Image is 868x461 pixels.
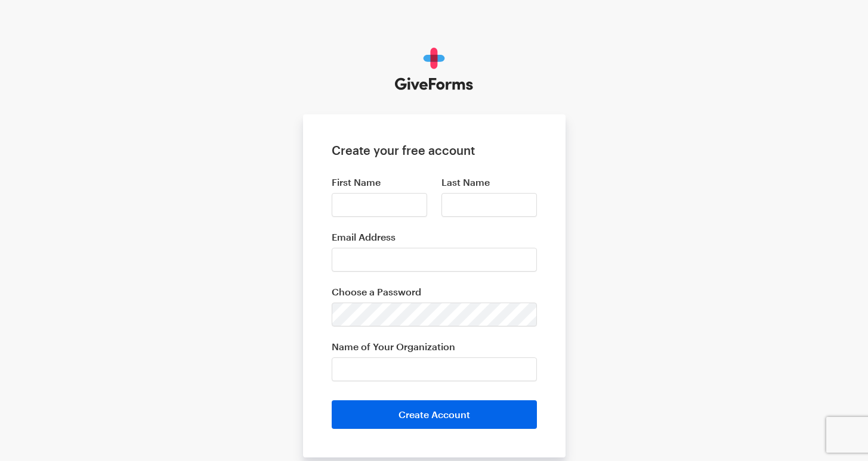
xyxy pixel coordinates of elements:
[441,176,537,188] label: Last Name
[332,286,537,298] label: Choose a Password
[395,48,473,91] img: GiveForms
[332,341,537,353] label: Name of Your Organization
[332,176,427,188] label: First Name
[332,231,537,243] label: Email Address
[332,400,537,429] button: Create Account
[332,143,537,157] h1: Create your free account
